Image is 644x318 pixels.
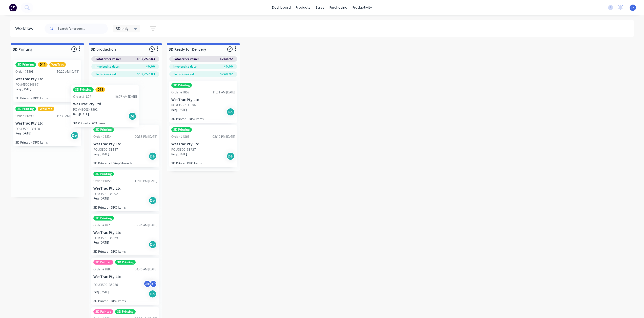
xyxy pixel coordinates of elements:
[293,4,313,11] div: products
[9,4,17,11] img: Factory
[224,64,233,69] span: $0.00
[269,4,293,11] a: dashboard
[58,24,108,34] input: Search for orders...
[327,4,350,11] div: purchasing
[15,26,36,32] div: Workflow
[95,57,121,61] span: Total order value:
[146,64,155,69] span: $0.00
[137,72,155,76] span: $13,257.83
[95,72,117,76] span: To be invoiced:
[220,57,233,61] span: $240.92
[173,72,195,76] span: To be invoiced:
[350,4,375,11] div: productivity
[95,64,119,69] span: Invoiced to date:
[173,64,197,69] span: Invoiced to date:
[631,5,634,10] span: JK
[313,4,327,11] div: sales
[220,72,233,76] span: $240.92
[173,57,199,61] span: Total order value:
[137,57,155,61] span: $13,257.83
[116,26,129,31] span: 3D only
